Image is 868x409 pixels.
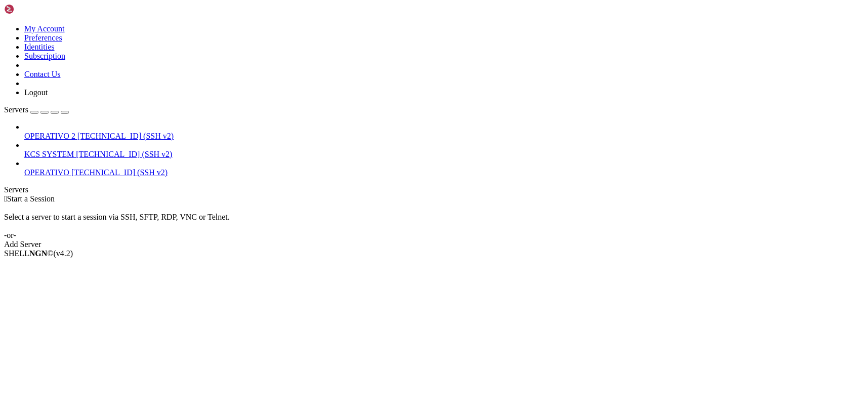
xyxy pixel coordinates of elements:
a: Contact Us [24,70,61,78]
span:  [4,194,7,203]
a: Logout [24,88,48,97]
span: KCS SYSTEM [24,150,74,158]
a: Preferences [24,33,62,42]
div: Add Server [4,240,864,249]
span: OPERATIVO 2 [24,132,75,140]
span: [TECHNICAL_ID] (SSH v2) [76,150,172,158]
img: Shellngn [4,4,62,14]
a: KCS SYSTEM [TECHNICAL_ID] (SSH v2) [24,150,864,159]
b: NGN [29,249,48,258]
a: OPERATIVO [TECHNICAL_ID] (SSH v2) [24,168,864,177]
a: OPERATIVO 2 [TECHNICAL_ID] (SSH v2) [24,132,864,141]
a: My Account [24,24,65,33]
div: Servers [4,185,864,194]
span: Servers [4,105,28,114]
li: KCS SYSTEM [TECHNICAL_ID] (SSH v2) [24,141,864,159]
span: [TECHNICAL_ID] (SSH v2) [71,168,168,177]
div: Select a server to start a session via SSH, SFTP, RDP, VNC or Telnet. -or- [4,203,864,240]
li: OPERATIVO 2 [TECHNICAL_ID] (SSH v2) [24,122,864,141]
span: OPERATIVO [24,168,69,177]
a: Subscription [24,52,65,60]
span: Start a Session [7,194,55,203]
span: SHELL © [4,249,73,258]
li: OPERATIVO [TECHNICAL_ID] (SSH v2) [24,159,864,177]
span: 4.2.0 [54,249,73,258]
a: Servers [4,105,69,114]
span: [TECHNICAL_ID] (SSH v2) [77,132,174,140]
a: Identities [24,43,55,51]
